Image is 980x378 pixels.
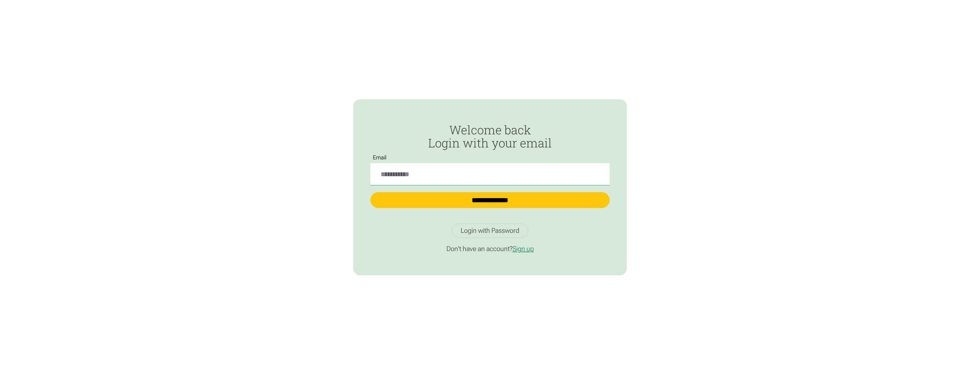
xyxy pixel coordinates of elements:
p: Don't have an account? [370,245,610,253]
h2: Welcome back Login with your email [370,123,610,149]
a: Sign up [513,245,534,253]
form: Passwordless Login [370,123,610,217]
label: Email [370,154,389,161]
div: Login with Password [461,226,519,235]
